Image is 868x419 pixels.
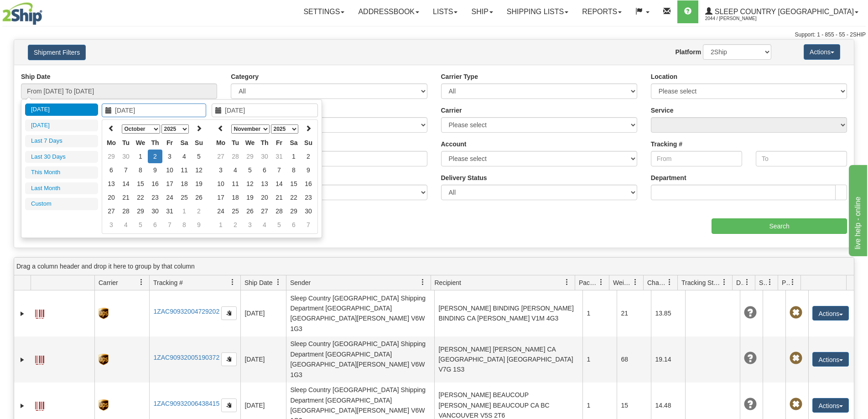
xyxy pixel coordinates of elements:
a: Expand [18,355,27,364]
td: 4 [257,218,272,232]
td: 28 [272,204,286,218]
td: 21 [272,191,286,204]
label: Platform [675,47,701,57]
td: 30 [301,204,316,218]
th: Tu [119,136,133,150]
li: Last Month [25,182,98,195]
th: Fr [162,136,177,150]
td: 26 [192,191,206,204]
td: 29 [133,204,148,218]
td: 29 [243,150,257,163]
td: 1 [213,218,228,232]
a: Reports [575,0,629,23]
button: Actions [804,44,840,60]
button: Actions [812,306,849,321]
button: Copy to clipboard [221,352,237,366]
td: [PERSON_NAME] [PERSON_NAME] CA [GEOGRAPHIC_DATA] [GEOGRAPHIC_DATA] V7G 1S3 [434,336,582,383]
td: 30 [119,150,133,163]
td: 6 [257,163,272,177]
span: Recipient [435,278,461,287]
td: 5 [133,218,148,232]
a: 1ZAC90932004729202 [153,308,219,315]
th: We [133,136,148,150]
label: Account [441,140,467,149]
a: Sleep Country [GEOGRAPHIC_DATA] 2044 / [PERSON_NAME] [698,0,865,23]
td: [DATE] [240,290,286,336]
td: 1 [286,150,301,163]
label: Location [651,72,677,81]
td: 26 [243,204,257,218]
a: Tracking Status filter column settings [717,274,732,290]
span: Delivery Status [736,278,744,287]
td: 68 [617,336,651,383]
td: 10 [213,177,228,191]
td: 3 [162,150,177,163]
a: Lists [426,0,464,23]
button: Actions [812,398,849,413]
label: Delivery Status [441,173,487,182]
td: 31 [272,150,286,163]
td: 29 [286,204,301,218]
td: 30 [148,204,162,218]
td: 27 [257,204,272,218]
td: [DATE] [240,336,286,383]
label: Category [231,72,259,81]
th: Tu [228,136,243,150]
td: 1 [133,150,148,163]
td: [PERSON_NAME] BINDING [PERSON_NAME] BINDING CA [PERSON_NAME] V1M 4G3 [434,290,582,336]
button: Shipment Filters [28,45,86,60]
a: Packages filter column settings [593,274,609,290]
td: 13 [104,177,119,191]
a: Recipient filter column settings [559,274,575,290]
th: Mo [213,136,228,150]
span: Packages [579,278,598,287]
td: 7 [301,218,316,232]
td: 17 [213,191,228,204]
a: Addressbook [351,0,426,23]
td: 4 [119,218,133,232]
td: 7 [119,163,133,177]
a: Label [35,352,44,366]
td: 14 [272,177,286,191]
td: 6 [286,218,301,232]
td: 8 [133,163,148,177]
th: Sa [177,136,192,150]
td: 13 [257,177,272,191]
td: 14 [119,177,133,191]
td: 3 [243,218,257,232]
li: Custom [25,198,98,210]
td: 30 [257,150,272,163]
span: Unknown [744,352,757,365]
td: 2 [192,204,206,218]
label: Tracking # [651,140,682,149]
td: 3 [104,218,119,232]
a: Pickup Status filter column settings [785,274,800,290]
span: Tracking Status [681,278,721,287]
a: Charge filter column settings [662,274,677,290]
a: Delivery Status filter column settings [739,274,755,290]
td: 29 [104,150,119,163]
td: 2 [148,150,162,163]
td: 25 [228,204,243,218]
span: Pickup Not Assigned [790,352,802,365]
td: 23 [301,191,316,204]
label: Carrier Type [441,72,478,81]
td: 25 [177,191,192,204]
td: 6 [148,218,162,232]
td: 12 [192,163,206,177]
td: 6 [104,163,119,177]
td: 21 [119,191,133,204]
td: 17 [162,177,177,191]
td: 31 [162,204,177,218]
a: Sender filter column settings [415,274,431,290]
li: Last 30 Days [25,151,98,163]
label: Ship Date [21,72,51,81]
a: Ship [464,0,499,23]
img: 8 - UPS [99,399,108,411]
li: Last 7 Days [25,135,98,147]
td: 8 [286,163,301,177]
img: 8 - UPS [99,354,108,365]
label: Service [651,106,674,115]
a: 1ZAC90932006438415 [153,400,219,407]
td: 9 [148,163,162,177]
